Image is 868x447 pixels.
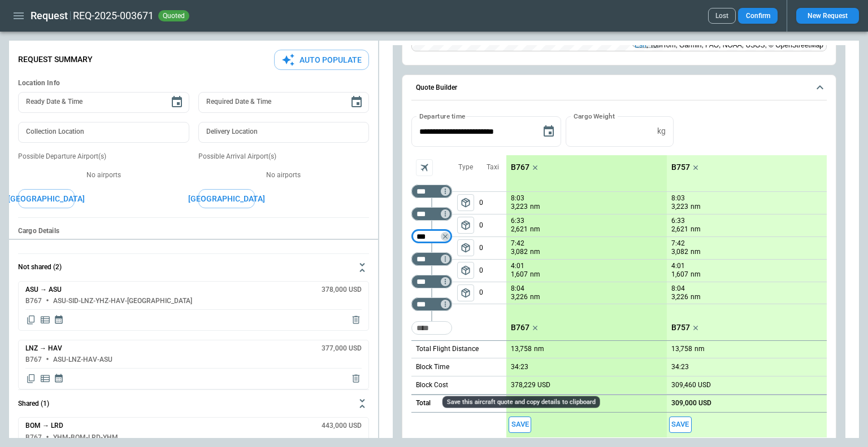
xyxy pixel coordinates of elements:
[511,262,524,270] p: 4:01
[350,373,362,384] span: Delete quote
[691,225,701,234] p: nm
[530,247,540,257] p: nm
[691,202,701,212] p: nm
[534,344,544,354] p: nm
[18,170,189,180] p: No airports
[509,417,531,433] span: Save this aircraft quote and copy details to clipboard
[671,239,685,248] p: 7:42
[671,292,688,302] p: 3,226
[511,284,524,293] p: 8:04
[25,345,62,352] h6: LNZ → HAV
[73,9,154,23] h2: REQ-2025-003671
[460,265,471,276] span: package_2
[457,239,474,256] span: Type of sector
[457,284,474,301] span: Type of sector
[411,252,452,266] div: Not found
[274,50,369,71] button: Auto Populate
[479,282,506,304] p: 0
[708,8,736,24] button: Lost
[18,390,369,417] button: Shared (1)
[657,126,666,136] p: kg
[671,194,685,203] p: 8:03
[411,75,827,101] button: Quote Builder
[416,400,431,407] h6: Total
[457,217,474,234] span: Type of sector
[691,270,701,279] p: nm
[416,159,433,176] span: Aircraft selection
[511,323,530,332] p: B767
[511,202,528,212] p: 3,223
[511,239,524,248] p: 7:42
[18,254,369,281] button: Not shared (2)
[18,55,93,64] p: Request Summary
[411,207,452,221] div: Not found
[738,8,778,24] button: Confirm
[53,434,118,441] h6: YHM-BOM-LRD-YHM
[40,373,51,384] span: Display detailed quote content
[530,270,540,279] p: nm
[671,284,685,293] p: 8:04
[511,345,532,353] p: 13,758
[419,111,466,121] label: Departure time
[506,155,827,437] div: scrollable content
[416,344,479,354] p: Total Flight Distance
[416,84,457,91] h6: Quote Builder
[442,396,600,407] div: Save this aircraft quote and copy details to clipboard
[198,189,255,209] button: [GEOGRAPHIC_DATA]
[671,262,685,270] p: 4:01
[671,217,685,225] p: 6:33
[416,380,448,390] p: Block Cost
[53,356,112,363] h6: ASU-LNZ-HAV-ASU
[671,202,688,212] p: 3,223
[18,152,189,161] p: Possible Departure Airport(s)
[350,314,362,326] span: Delete quote
[457,194,474,211] button: left aligned
[198,152,370,161] p: Possible Arrival Airport(s)
[635,40,823,51] div: , TomTom, Garmin, FAO, NOAA, USGS, © OpenStreetMap
[460,220,471,231] span: package_2
[411,275,452,288] div: Not found
[509,417,531,433] button: Save
[669,417,692,433] span: Save this aircraft quote and copy details to clipboard
[669,417,692,433] button: Save
[322,345,362,352] h6: 377,000 USD
[457,217,474,234] button: left aligned
[411,185,452,198] div: Not found
[530,225,540,234] p: nm
[198,170,370,180] p: No airports
[166,91,188,113] button: Choose date
[25,356,42,363] h6: B767
[40,314,51,326] span: Display detailed quote content
[511,194,524,203] p: 8:03
[460,197,471,208] span: package_2
[416,362,449,372] p: Block Time
[511,247,528,257] p: 3,082
[487,163,499,172] p: Taxi
[511,292,528,302] p: 3,226
[322,286,362,293] h6: 378,000 USD
[511,363,528,371] p: 34:23
[18,189,75,209] button: [GEOGRAPHIC_DATA]
[411,321,452,335] div: Too short
[511,381,550,389] p: 378,229 USD
[460,242,471,253] span: package_2
[322,422,362,430] h6: 443,000 USD
[160,12,187,20] span: quoted
[457,262,474,279] span: Type of sector
[54,314,64,326] span: Display quote schedule
[458,163,473,172] p: Type
[25,422,63,430] h6: BOM → LRD
[345,91,368,113] button: Choose date
[53,297,192,305] h6: ASU-SID-LNZ-YHZ-HAV-[GEOGRAPHIC_DATA]
[796,8,859,24] button: New Request
[537,120,560,143] button: Choose date, selected date is Sep 3, 2025
[18,227,369,235] h6: Cargo Details
[671,381,711,389] p: 309,460 USD
[635,41,646,49] a: Esri
[457,284,474,301] button: left aligned
[31,9,68,23] h1: Request
[479,214,506,236] p: 0
[671,345,692,353] p: 13,758
[411,230,452,243] div: Not found
[460,287,471,299] span: package_2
